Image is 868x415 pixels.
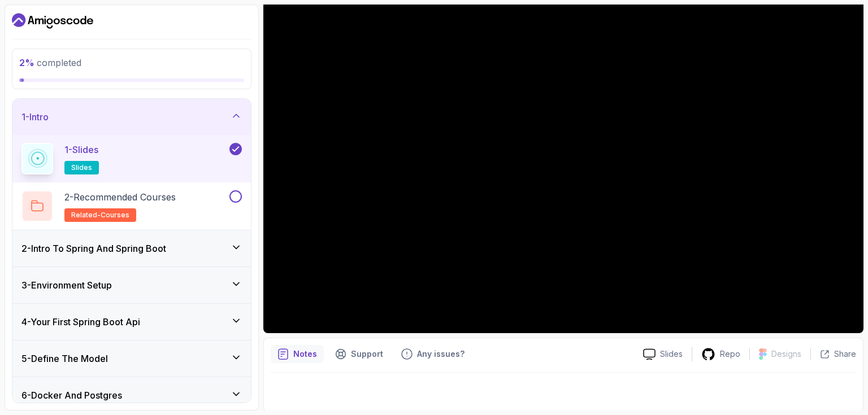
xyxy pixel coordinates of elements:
[634,348,692,360] a: Slides
[660,348,683,360] p: Slides
[12,230,251,267] button: 2-Intro To Spring And Spring Boot
[271,345,324,363] button: notes button
[12,304,251,340] button: 4-Your First Spring Boot Api
[12,340,251,377] button: 5-Define The Model
[771,348,801,360] p: Designs
[720,348,740,360] p: Repo
[394,345,471,363] button: Feedback button
[64,190,176,204] p: 2 - Recommended Courses
[12,377,251,413] button: 6-Docker And Postgres
[21,242,166,255] h3: 2 - Intro To Spring And Spring Boot
[71,163,92,172] span: slides
[21,190,242,222] button: 2-Recommended Coursesrelated-courses
[21,110,49,124] h3: 1 - Intro
[19,57,81,68] span: completed
[21,352,108,365] h3: 5 - Define The Model
[834,348,856,360] p: Share
[328,345,390,363] button: Support button
[12,267,251,303] button: 3-Environment Setup
[21,315,140,329] h3: 4 - Your First Spring Boot Api
[64,143,98,156] p: 1 - Slides
[417,348,465,360] p: Any issues?
[71,211,129,220] span: related-courses
[293,348,317,360] p: Notes
[692,347,749,361] a: Repo
[21,278,112,292] h3: 3 - Environment Setup
[21,388,122,402] h3: 6 - Docker And Postgres
[351,348,383,360] p: Support
[21,143,242,174] button: 1-Slidesslides
[12,99,251,135] button: 1-Intro
[12,12,93,30] a: Dashboard
[810,348,856,360] button: Share
[19,57,34,68] span: 2 %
